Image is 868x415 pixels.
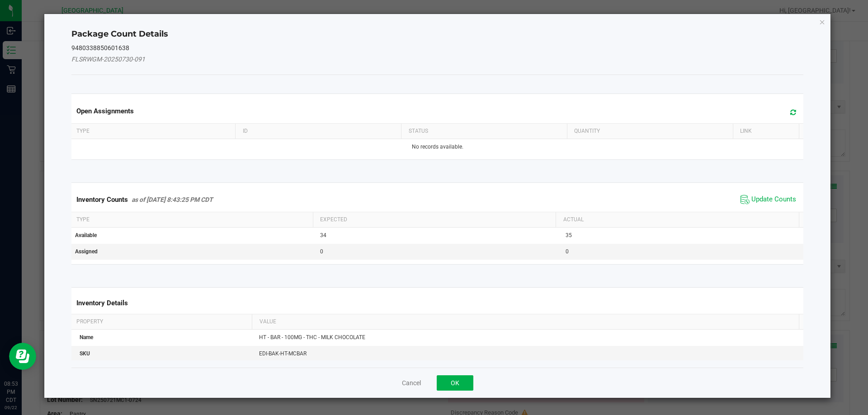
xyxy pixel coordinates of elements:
button: OK [437,375,473,391]
iframe: Resource center [9,343,36,370]
span: Type [76,128,90,134]
span: Assigned [75,248,98,255]
span: Property [76,318,103,325]
span: Expected [320,216,347,223]
span: Inventory Counts [76,196,128,204]
span: Inventory Details [76,299,128,307]
span: HT - BAR - 100MG - THC - MILK CHOCOLATE [259,334,365,340]
span: EDI-BAK-HT-MCBAR [259,350,307,357]
span: 0 [566,248,569,255]
span: 34 [320,232,326,238]
button: Cancel [402,378,421,387]
span: Update Counts [751,195,796,204]
h4: Package Count Details [71,28,804,40]
span: ID [243,128,248,134]
h5: FLSRWGM-20250730-091 [71,56,804,63]
span: 0 [320,248,323,255]
span: 35 [566,232,572,238]
td: No records available. [70,139,806,155]
span: Type [76,216,90,223]
span: Status [409,128,428,134]
span: SKU [80,350,90,357]
span: Value [259,318,276,325]
button: Close [819,16,826,27]
span: Name [80,334,93,340]
span: Open Assignments [76,107,134,115]
span: as of [DATE] 8:43:25 PM CDT [132,196,213,203]
span: Available [75,232,97,238]
span: Actual [563,216,584,223]
span: Quantity [574,128,600,134]
h5: 9480338850601638 [71,45,804,51]
span: Link [740,128,752,134]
